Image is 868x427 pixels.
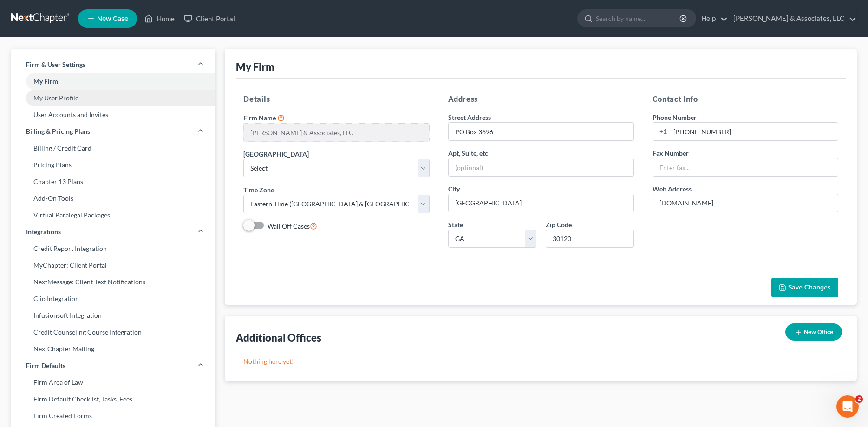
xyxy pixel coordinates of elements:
input: Enter fax... [653,158,838,176]
a: Firm Area of Law [11,374,215,391]
span: Firm & User Settings [26,60,85,69]
iframe: Intercom live chat [836,395,859,418]
label: City [448,184,460,194]
label: Street Address [448,112,491,122]
a: [PERSON_NAME] & Associates, LLC [729,10,856,27]
label: [GEOGRAPHIC_DATA] [243,149,309,159]
label: Time Zone [243,185,274,195]
label: Web Address [653,184,692,194]
input: Enter address... [449,123,633,140]
label: State [448,220,463,230]
span: Wall Off Cases [268,222,310,230]
label: Apt, Suite, etc [448,148,488,158]
span: 2 [855,395,863,403]
input: Enter name... [244,124,429,141]
a: Chapter 13 Plans [11,173,215,190]
a: My User Profile [11,90,215,106]
a: NextMessage: Client Text Notifications [11,274,215,290]
h5: Contact Info [653,93,838,105]
a: Billing / Credit Card [11,140,215,157]
h5: Address [448,93,634,105]
input: XXXXX [546,230,634,248]
a: My Firm [11,73,215,90]
a: Firm Defaults [11,357,215,374]
input: Enter city... [449,194,633,212]
p: Nothing here yet! [243,357,838,366]
a: Infusionsoft Integration [11,307,215,324]
input: Enter phone... [670,123,838,140]
label: Fax Number [653,148,689,158]
span: Integrations [26,227,61,236]
a: Client Portal [179,10,240,27]
label: Phone Number [653,112,697,122]
button: Save Changes [771,278,838,297]
a: Integrations [11,223,215,240]
span: New Case [97,15,128,22]
a: Virtual Paralegal Packages [11,207,215,223]
a: Credit Report Integration [11,240,215,257]
span: Save Changes [788,283,831,291]
a: Credit Counseling Course Integration [11,324,215,341]
a: NextChapter Mailing [11,341,215,357]
input: (optional) [449,158,633,176]
a: MyChapter: Client Portal [11,257,215,274]
input: Enter web address.... [653,194,838,212]
a: Add-On Tools [11,190,215,207]
a: Firm Default Checklist, Tasks, Fees [11,391,215,407]
div: Additional Offices [236,331,321,344]
span: Firm Defaults [26,361,65,370]
span: Firm Name [243,114,276,122]
h5: Details [243,93,429,105]
input: Search by name... [596,10,681,27]
div: My Firm [236,60,274,73]
a: Firm Created Forms [11,407,215,424]
div: +1 [653,123,670,140]
label: Zip Code [546,220,572,230]
a: Home [140,10,179,27]
a: User Accounts and Invites [11,106,215,123]
button: New Office [785,323,842,341]
a: Pricing Plans [11,157,215,173]
a: Billing & Pricing Plans [11,123,215,140]
a: Help [697,10,728,27]
span: Billing & Pricing Plans [26,127,90,136]
a: Firm & User Settings [11,56,215,73]
a: Clio Integration [11,290,215,307]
